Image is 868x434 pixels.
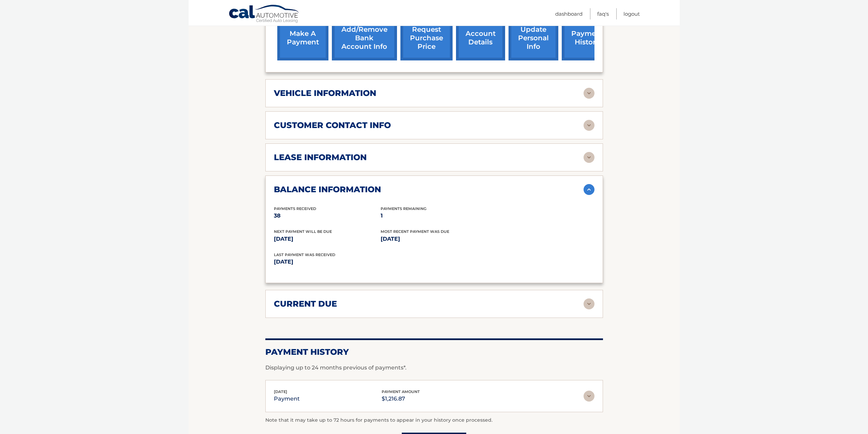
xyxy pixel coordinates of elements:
[265,364,603,372] p: Displaying up to 24 months previous of payments*.
[456,16,505,60] a: account details
[584,184,594,195] img: accordion-active.svg
[274,120,391,130] h2: customer contact info
[584,298,594,309] img: accordion-rest.svg
[509,16,558,60] a: update personal info
[555,8,583,19] a: Dashboard
[274,152,367,163] h2: lease information
[274,299,337,309] h2: current due
[274,229,332,234] span: Next Payment will be due
[623,8,640,19] a: Logout
[274,257,434,267] p: [DATE]
[400,16,453,60] a: request purchase price
[274,206,316,211] span: Payments Received
[381,211,487,221] p: 1
[562,16,613,60] a: payment history
[381,229,449,234] span: Most Recent Payment Was Due
[274,234,381,244] p: [DATE]
[584,391,594,402] img: accordion-rest.svg
[274,88,376,98] h2: vehicle information
[584,120,594,131] img: accordion-rest.svg
[381,206,426,211] span: Payments Remaining
[274,211,381,221] p: 38
[597,8,609,19] a: FAQ's
[274,252,335,257] span: Last Payment was received
[332,16,397,60] a: Add/Remove bank account info
[584,88,594,99] img: accordion-rest.svg
[584,152,594,163] img: accordion-rest.svg
[382,389,420,394] span: payment amount
[229,4,300,24] a: Cal Automotive
[274,394,300,404] p: payment
[265,347,603,357] h2: Payment History
[265,416,603,424] p: Note that it may take up to 72 hours for payments to appear in your history once processed.
[381,234,487,244] p: [DATE]
[382,394,420,404] p: $1,216.87
[274,184,381,195] h2: balance information
[277,16,328,60] a: make a payment
[274,389,287,394] span: [DATE]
